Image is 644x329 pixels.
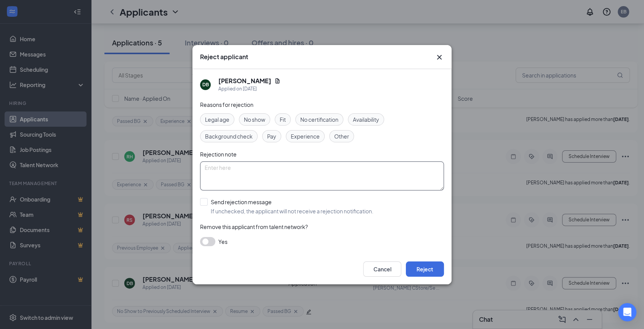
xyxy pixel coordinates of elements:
div: Applied on [DATE] [218,85,280,93]
svg: Document [274,78,280,84]
button: Close [435,53,444,62]
span: Legal age [205,115,229,124]
span: Rejection note [200,151,237,158]
span: Pay [267,132,276,140]
div: Open Intercom Messenger [618,303,636,321]
button: Cancel [363,261,401,277]
span: Availability [353,115,379,124]
span: Fit [280,115,286,124]
button: Reject [406,261,444,277]
span: Reasons for rejection [200,101,253,108]
span: No show [244,115,265,124]
span: Background check [205,132,253,140]
svg: Cross [435,53,444,62]
span: Experience [291,132,320,140]
span: No certification [300,115,338,124]
div: DB [202,81,209,88]
span: Yes [218,237,227,246]
span: Remove this applicant from talent network? [200,223,308,230]
h3: Reject applicant [200,53,248,61]
span: Other [334,132,349,140]
h5: [PERSON_NAME] [218,77,271,85]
